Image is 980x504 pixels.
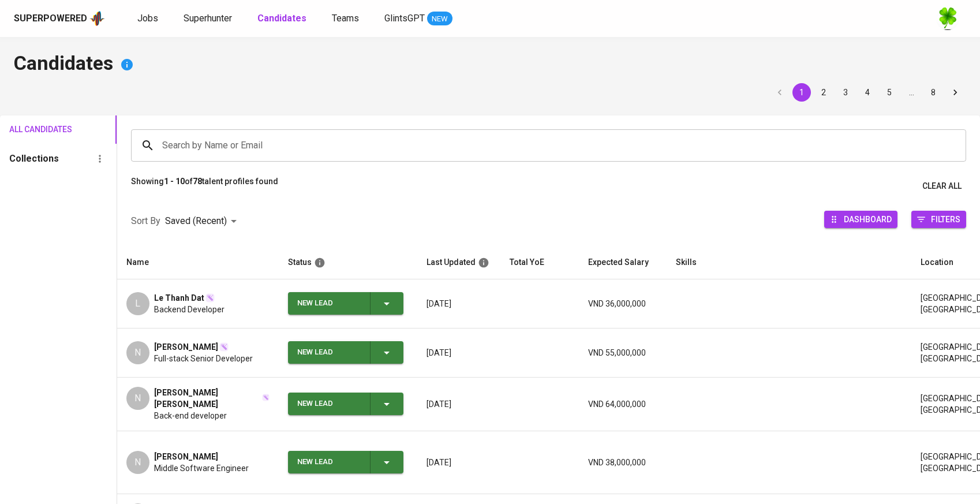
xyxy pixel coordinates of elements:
button: Go to page 3 [836,83,855,102]
a: Superpoweredapp logo [14,10,105,27]
th: Expected Salary [579,246,667,279]
a: Teams [332,12,361,26]
b: Candidates [257,13,306,24]
th: Status [279,246,417,279]
div: Saved (Recent) [165,211,241,232]
div: Superpowered [14,12,87,25]
img: f9493b8c-82b8-4f41-8722-f5d69bb1b761.jpg [936,7,959,30]
p: Showing of talent profiles found [131,176,278,197]
span: [PERSON_NAME] [154,451,218,462]
a: Jobs [137,12,160,26]
p: [DATE] [427,347,491,359]
span: Full-stack Senior Developer [154,353,253,364]
b: 1 - 10 [164,177,185,186]
p: VND 55,000,000 [588,347,657,359]
span: Superhunter [184,13,232,24]
button: Filters [911,211,966,228]
button: New Lead [288,292,403,315]
button: Go to next page [946,83,964,102]
p: Sort By [131,214,160,228]
span: Dashboard [844,211,892,227]
th: Last Updated [417,246,500,279]
a: Candidates [257,12,309,26]
h4: Candidates [14,51,966,79]
button: Go to page 4 [858,83,877,102]
div: N [126,451,149,474]
div: New Lead [297,292,361,315]
span: Le Thanh Dat [154,292,204,304]
span: [PERSON_NAME] [PERSON_NAME] [154,387,261,410]
button: New Lead [288,393,403,415]
span: Filters [931,211,960,227]
th: Skills [667,246,911,279]
div: N [126,387,149,410]
p: VND 38,000,000 [588,457,657,468]
span: All Candidates [9,122,57,137]
a: GlintsGPT NEW [384,12,452,26]
th: Total YoE [500,246,579,279]
div: New Lead [297,451,361,473]
p: VND 36,000,000 [588,298,657,309]
button: Go to page 8 [924,83,942,102]
img: magic_wand.svg [219,342,229,352]
div: New Lead [297,393,361,415]
p: [DATE] [427,298,491,309]
img: app logo [89,10,105,27]
span: Middle Software Engineer [154,462,249,474]
div: … [902,87,921,98]
span: [PERSON_NAME] [154,341,218,353]
img: magic_wand.svg [262,394,270,401]
button: page 1 [792,83,811,102]
span: Jobs [137,13,158,24]
p: [DATE] [427,398,491,410]
div: L [126,292,149,315]
div: N [126,341,149,364]
span: Back-end developer [154,410,227,421]
button: New Lead [288,341,403,364]
button: Dashboard [824,211,897,228]
button: Go to page 5 [880,83,899,102]
span: Clear All [922,179,962,193]
button: New Lead [288,451,403,473]
a: Superhunter [184,12,234,26]
th: Name [117,246,279,279]
span: Teams [332,13,359,24]
p: VND 64,000,000 [588,398,657,410]
p: Saved (Recent) [165,214,227,228]
span: GlintsGPT [384,13,425,24]
h6: Collections [9,151,59,167]
button: Clear All [918,176,966,197]
p: [DATE] [427,457,491,468]
span: Backend Developer [154,304,225,315]
span: NEW [427,13,452,25]
b: 78 [193,177,202,186]
nav: pagination navigation [769,83,966,102]
button: Go to page 2 [814,83,833,102]
div: New Lead [297,341,361,364]
img: magic_wand.svg [205,293,215,303]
